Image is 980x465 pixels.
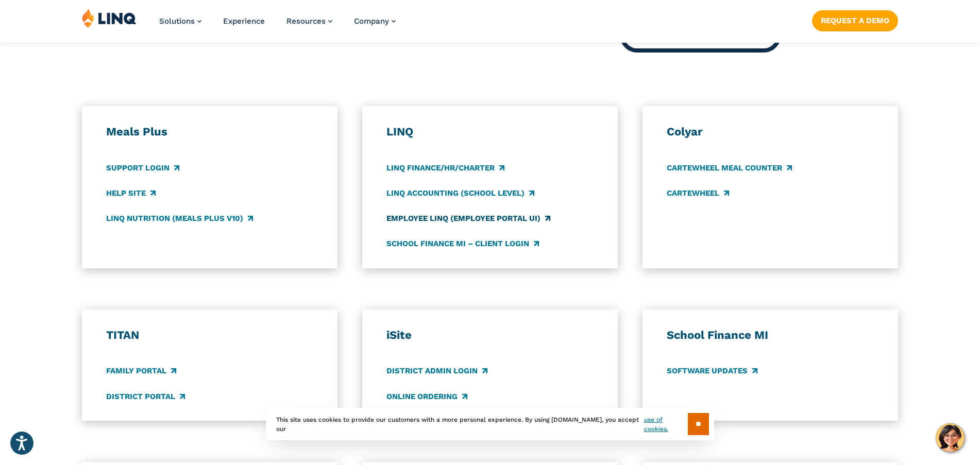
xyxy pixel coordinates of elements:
h3: iSite [386,328,593,342]
a: District Portal [106,391,184,402]
a: Help Site [106,187,155,199]
a: Company [354,16,396,26]
span: Resources [286,16,326,26]
a: Solutions [159,16,201,26]
nav: Primary Navigation [159,8,396,42]
a: LINQ Finance/HR/Charter [386,162,504,174]
a: District Admin Login [386,366,487,377]
h3: School Finance MI [667,328,873,342]
span: Company [354,16,389,26]
div: This site uses cookies to provide our customers with a more personal experience. By using [DOMAIN... [266,408,714,440]
a: Online Ordering [386,391,467,402]
a: Support Login [106,162,179,174]
a: LINQ Nutrition (Meals Plus v10) [106,213,252,224]
a: use of cookies. [644,415,688,434]
h3: Meals Plus [106,125,313,139]
a: Experience [223,16,265,26]
a: Resources [286,16,332,26]
a: Software Updates [667,366,757,377]
img: LINQ | K‑12 Software [82,8,137,28]
h3: LINQ [386,125,593,139]
button: Hello, have a question? Let’s chat. [936,423,965,452]
a: Family Portal [106,366,176,377]
span: Solutions [159,16,195,26]
a: CARTEWHEEL [667,187,729,199]
a: Employee LINQ (Employee Portal UI) [386,213,550,224]
a: LINQ Accounting (school level) [386,187,534,199]
nav: Button Navigation [812,8,898,31]
h3: Colyar [667,125,873,139]
h3: TITAN [106,328,313,342]
a: Request a Demo [812,10,898,31]
a: School Finance MI – Client Login [386,238,538,249]
a: CARTEWHEEL Meal Counter [667,162,791,174]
